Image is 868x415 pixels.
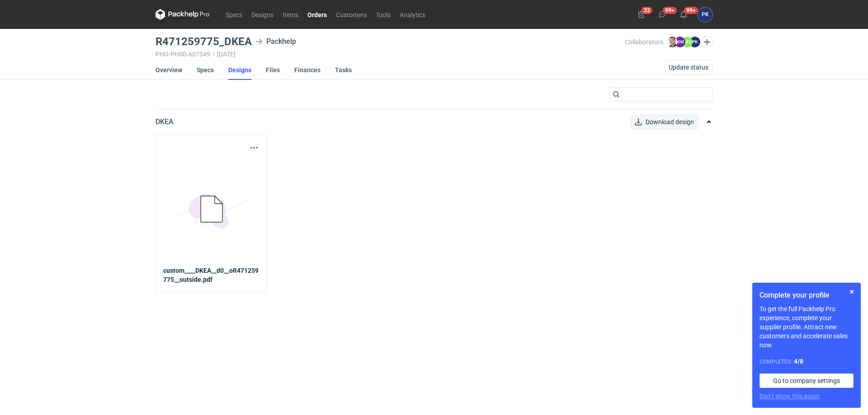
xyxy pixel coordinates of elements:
[212,51,215,58] span: •
[163,266,259,284] strong: custom____DKEA__d0__oR471259775__outside.pdf
[794,358,803,365] strong: 4 / 8
[667,37,678,47] img: Maciej Sikora
[759,304,854,350] p: To get the full Packhelp Pro experience, complete your supplier profile. Attract new customers an...
[669,64,708,70] span: Update status
[335,60,352,80] a: Tasks
[625,38,663,46] span: Collaborators
[631,115,698,129] button: Download design
[156,60,182,80] a: Overview
[156,117,174,127] p: DKEA
[655,7,670,22] button: 99+
[197,60,214,80] a: Specs
[247,9,278,20] a: Designs
[665,60,712,75] button: Update status
[846,286,857,297] button: Skip for now
[759,373,854,388] a: Go to company settings
[278,9,303,20] a: Items
[228,60,251,80] a: Designs
[759,392,820,401] button: Don’t show this again
[371,9,395,20] a: Tools
[759,357,854,366] div: Completed:
[675,37,685,47] figcaption: MW
[689,37,700,47] figcaption: PK
[294,60,321,80] a: Finances
[646,119,694,125] span: Download design
[249,142,259,153] button: Actions
[759,290,854,301] h1: Complete your profile
[698,7,712,22] button: PK
[395,9,430,20] a: Analytics
[156,51,625,58] div: PHO-PH00-A07349 [DATE]
[221,9,247,20] a: Specs
[701,36,713,48] button: Edit collaborators
[303,9,331,20] a: Orders
[682,37,693,47] figcaption: MS
[255,36,296,47] div: Packhelp
[634,7,648,22] button: 32
[156,9,210,20] svg: Packhelp Pro
[266,60,280,80] a: Files
[331,9,371,20] a: Customers
[156,36,252,47] h3: R471259775_DKEA
[676,7,691,22] button: 99+
[698,7,712,22] div: Przygotowalnia Kijewo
